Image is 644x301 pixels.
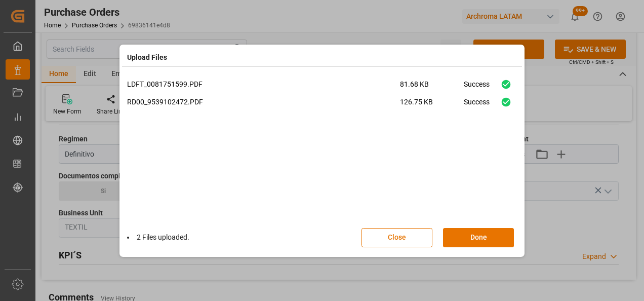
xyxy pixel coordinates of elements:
p: RD00_9539102472.PDF [127,97,400,107]
li: 2 Files uploaded. [127,232,189,243]
span: 126.75 KB [400,97,464,115]
span: 81.68 KB [400,79,464,97]
button: Done [443,228,514,247]
h4: Upload Files [127,52,167,63]
div: Success [464,97,490,115]
button: Close [361,228,432,247]
p: LDFT_0081751599.PDF [127,79,400,90]
div: Success [464,79,490,97]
